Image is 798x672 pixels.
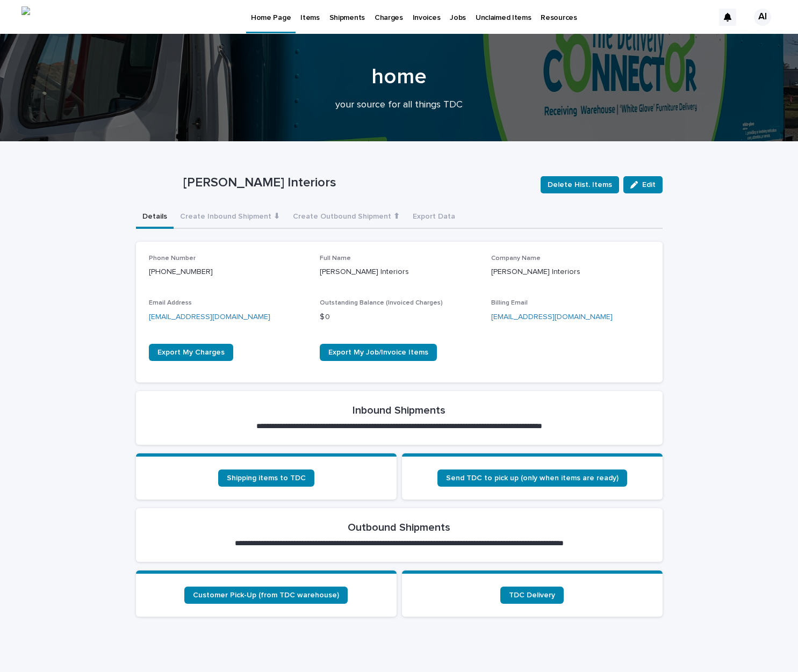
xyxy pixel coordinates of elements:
[406,206,462,229] button: Export Data
[320,344,437,361] a: Export My Job/Invoice Items
[149,300,192,306] span: Email Address
[548,179,612,190] span: Delete Hist. Items
[149,313,270,321] a: [EMAIL_ADDRESS][DOMAIN_NAME]
[149,268,213,276] a: [PHONE_NUMBER]
[218,469,314,487] a: Shipping items to TDC
[149,255,196,262] span: Phone Number
[320,266,478,278] p: [PERSON_NAME] Interiors
[491,300,528,306] span: Billing Email
[320,312,478,323] p: $ 0
[136,206,174,229] button: Details
[21,6,30,28] img: V8wmgQlw3PuuQWz90oEVKnLNc5eIYlSHmku_CdJApyc
[136,64,663,90] h1: home
[491,255,541,262] span: Company Name
[491,266,650,278] p: [PERSON_NAME] Interiors
[193,591,339,599] span: Customer Pick-Up (from TDC warehouse)
[183,175,532,191] p: [PERSON_NAME] Interiors
[227,474,306,482] span: Shipping items to TDC
[491,313,613,321] a: [EMAIL_ADDRESS][DOMAIN_NAME]
[184,99,614,111] p: your source for all things TDC
[157,349,225,356] span: Export My Charges
[320,300,443,306] span: Outstanding Balance (Invoiced Charges)
[446,474,619,482] span: Send TDC to pick up (only when items are ready)
[437,469,627,487] a: Send TDC to pick up (only when items are ready)
[348,521,450,534] h2: Outbound Shipments
[500,587,564,604] a: TDC Delivery
[642,181,656,189] span: Edit
[623,176,663,193] button: Edit
[353,404,445,417] h2: Inbound Shipments
[149,344,233,361] a: Export My Charges
[286,206,406,229] button: Create Outbound Shipment ⬆
[320,255,351,262] span: Full Name
[754,9,771,26] div: AI
[174,206,286,229] button: Create Inbound Shipment ⬇
[184,587,348,604] a: Customer Pick-Up (from TDC warehouse)
[509,591,555,599] span: TDC Delivery
[541,176,619,193] button: Delete Hist. Items
[328,349,428,356] span: Export My Job/Invoice Items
